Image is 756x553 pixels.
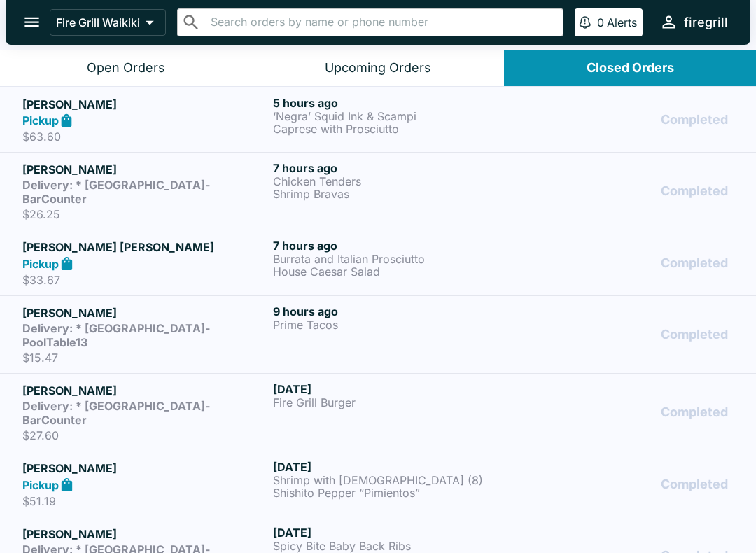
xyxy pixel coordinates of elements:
[22,113,59,127] strong: Pickup
[273,253,518,265] p: Burrata and Italian Prosciutto
[22,494,267,508] p: $51.19
[22,399,210,427] strong: Delivery: * [GEOGRAPHIC_DATA]-BarCounter
[273,382,518,396] h6: [DATE]
[325,60,431,76] div: Upcoming Orders
[22,351,267,365] p: $15.47
[22,478,59,492] strong: Pickup
[273,239,518,253] h6: 7 hours ago
[273,175,518,188] p: Chicken Tenders
[273,460,518,474] h6: [DATE]
[273,540,518,552] p: Spicy Bite Baby Back Ribs
[273,396,518,409] p: Fire Grill Burger
[684,14,728,31] div: firegrill
[607,15,637,29] p: Alerts
[22,178,210,206] strong: Delivery: * [GEOGRAPHIC_DATA]-BarCounter
[22,382,267,399] h5: [PERSON_NAME]
[22,207,267,221] p: $26.25
[273,110,518,122] p: ‘Negra’ Squid Ink & Scampi
[22,460,267,477] h5: [PERSON_NAME]
[273,265,518,278] p: House Caesar Salad
[22,321,210,349] strong: Delivery: * [GEOGRAPHIC_DATA]-PoolTable13
[273,188,518,200] p: Shrimp Bravas
[22,161,267,178] h5: [PERSON_NAME]
[14,4,50,40] button: open drawer
[273,96,518,110] h6: 5 hours ago
[597,15,604,29] p: 0
[206,13,557,32] input: Search orders by name or phone number
[22,526,267,542] h5: [PERSON_NAME]
[22,129,267,143] p: $63.60
[87,60,165,76] div: Open Orders
[273,304,518,318] h6: 9 hours ago
[587,60,674,76] div: Closed Orders
[273,161,518,175] h6: 7 hours ago
[273,526,518,540] h6: [DATE]
[273,474,518,486] p: Shrimp with [DEMOGRAPHIC_DATA] (8)
[22,304,267,321] h5: [PERSON_NAME]
[654,7,734,37] button: firegrill
[273,486,518,499] p: Shishito Pepper “Pimientos”
[273,318,518,331] p: Prime Tacos
[22,96,267,113] h5: [PERSON_NAME]
[22,239,267,255] h5: [PERSON_NAME] [PERSON_NAME]
[56,15,140,29] p: Fire Grill Waikiki
[273,122,518,135] p: Caprese with Prosciutto
[22,273,267,287] p: $33.67
[22,257,59,271] strong: Pickup
[50,9,166,36] button: Fire Grill Waikiki
[22,428,267,442] p: $27.60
